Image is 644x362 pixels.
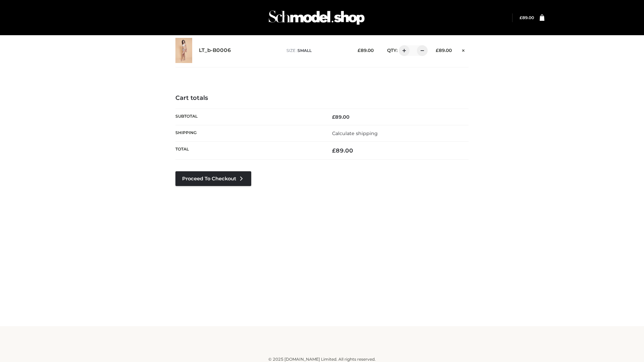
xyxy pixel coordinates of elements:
bdi: 89.00 [520,15,534,20]
th: Subtotal [175,109,322,125]
a: Proceed to Checkout [175,171,251,186]
img: LT_b-B0006 - SMALL [175,38,192,63]
bdi: 89.00 [332,114,350,120]
bdi: 89.00 [358,48,374,53]
p: size : [286,48,347,54]
span: £ [332,114,335,120]
th: Shipping [175,125,322,141]
div: QTY: [380,45,425,56]
a: LT_b-B0006 [199,47,231,54]
a: Remove this item [459,45,469,54]
bdi: 89.00 [436,48,452,53]
span: £ [358,48,361,53]
span: £ [332,147,336,154]
span: SMALL [298,48,312,53]
th: Total [175,142,322,160]
a: Calculate shipping [332,130,378,136]
img: Schmodel Admin 964 [266,4,367,31]
h4: Cart totals [175,95,469,102]
span: £ [520,15,522,20]
a: £89.00 [520,15,534,20]
bdi: 89.00 [332,147,353,154]
span: £ [436,48,439,53]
